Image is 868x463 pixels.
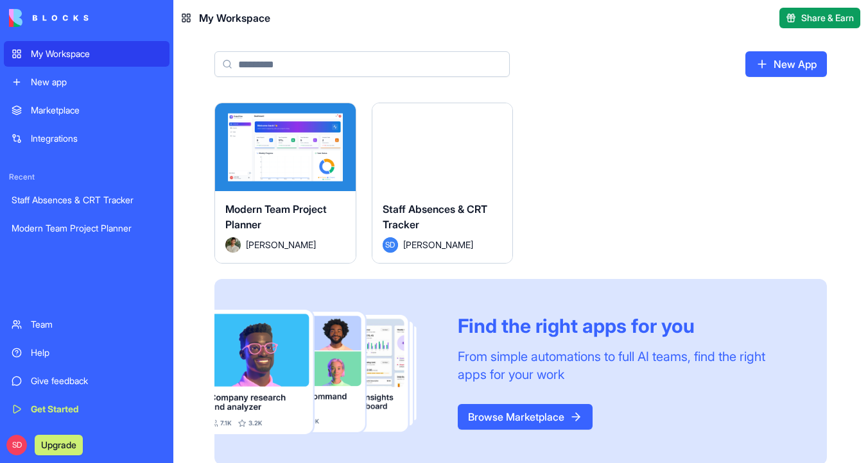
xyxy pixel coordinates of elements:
[4,396,169,422] a: Get Started
[4,41,169,67] a: My Workspace
[801,12,854,24] span: Share & Earn
[31,132,162,145] div: Integrations
[458,314,796,337] div: Find the right apps for you
[214,310,437,435] img: Frame_181_egmpey.png
[31,375,162,387] div: Give feedback
[199,10,270,26] span: My Workspace
[779,8,860,28] button: Share & Earn
[225,203,327,231] span: Modern Team Project Planner
[9,9,89,27] img: logo
[35,438,83,451] a: Upgrade
[4,69,169,95] a: New app
[372,103,514,264] a: Staff Absences & CRT TrackerSD[PERSON_NAME]
[31,76,162,88] div: New app
[4,215,169,241] a: Modern Team Project Planner
[31,346,162,359] div: Help
[12,222,162,235] div: Modern Team Project Planner
[6,435,27,455] span: SD
[31,104,162,117] div: Marketplace
[31,403,162,416] div: Get Started
[12,194,162,206] div: Staff Absences & CRT Tracker
[225,237,241,253] img: Avatar
[383,237,398,253] span: SD
[35,435,83,455] button: Upgrade
[458,348,796,383] div: From simple automations to full AI teams, find the right apps for your work
[4,187,169,213] a: Staff Absences & CRT Tracker
[745,51,827,77] a: New App
[4,340,169,366] a: Help
[4,368,169,394] a: Give feedback
[4,97,169,123] a: Marketplace
[4,312,169,337] a: Team
[403,238,473,251] span: [PERSON_NAME]
[246,238,316,251] span: [PERSON_NAME]
[458,404,593,430] a: Browse Marketplace
[383,203,487,231] span: Staff Absences & CRT Tracker
[4,126,169,151] a: Integrations
[31,318,162,331] div: Team
[4,172,169,182] span: Recent
[214,103,356,264] a: Modern Team Project PlannerAvatar[PERSON_NAME]
[31,47,162,60] div: My Workspace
